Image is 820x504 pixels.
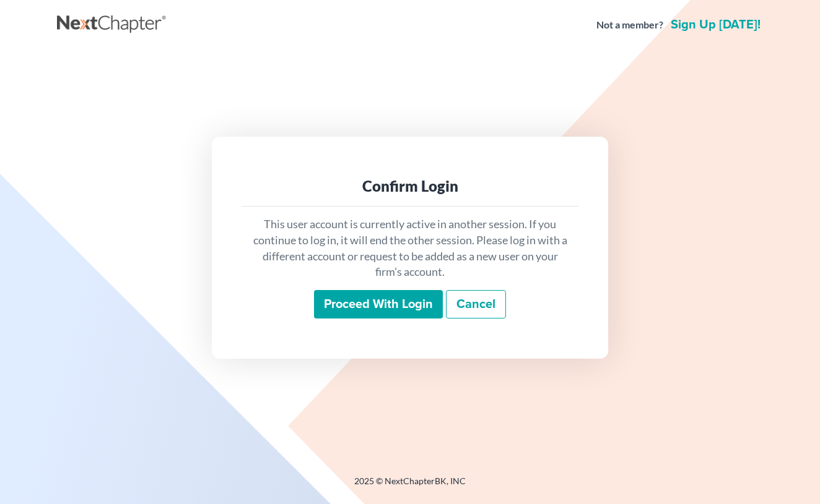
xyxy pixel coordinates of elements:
[251,216,569,280] p: This user account is currently active in another session. If you continue to log in, it will end ...
[596,18,663,32] strong: Not a member?
[314,290,443,318] input: Proceed with login
[668,19,763,31] a: Sign up [DATE]!
[57,475,763,497] div: 2025 © NextChapterBK, INC
[251,176,569,196] div: Confirm Login
[446,290,506,318] a: Cancel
